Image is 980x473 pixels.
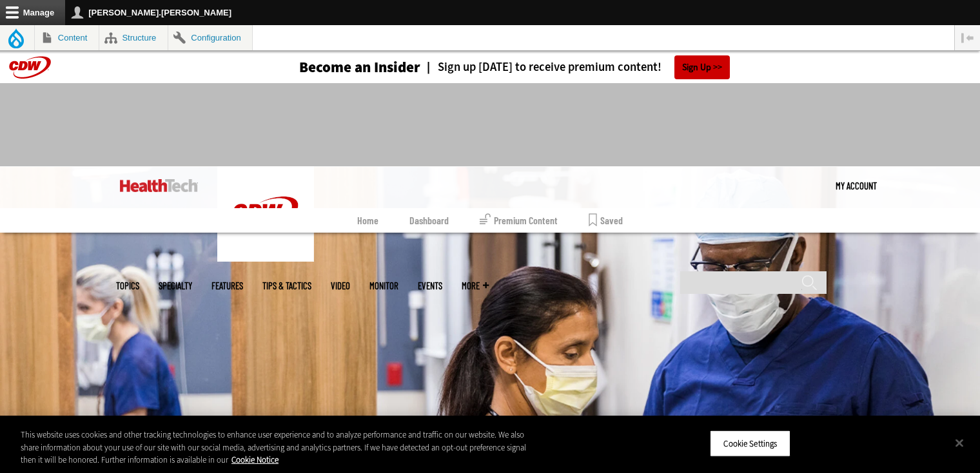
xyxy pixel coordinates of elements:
h3: Become an Insider [299,60,420,75]
a: Content [35,25,99,50]
img: Home [120,179,198,192]
a: Home [357,208,378,233]
a: Premium Content [480,208,558,233]
a: My Account [836,166,877,205]
span: Specialty [159,281,192,291]
a: Dashboard [409,208,449,233]
a: CDW [217,251,314,265]
a: MonITor [369,281,398,291]
button: Close [945,429,974,457]
a: Sign Up [674,55,730,79]
a: Saved [589,208,623,233]
span: More [462,281,489,291]
a: Become an Insider [251,60,420,75]
img: Home [217,166,314,262]
a: Tips & Tactics [262,281,311,291]
a: Features [211,281,243,291]
a: Video [331,281,350,291]
a: Sign up [DATE] to receive premium content! [420,61,661,73]
a: Events [418,281,442,291]
a: More information about your privacy [231,454,279,465]
iframe: advertisement [255,96,725,154]
div: User menu [836,166,877,205]
span: Topics [116,281,139,291]
button: Vertical orientation [955,25,980,50]
a: Structure [99,25,168,50]
div: This website uses cookies and other tracking technologies to enhance user experience and to analy... [21,429,539,467]
button: Cookie Settings [710,430,790,457]
a: Configuration [168,25,252,50]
